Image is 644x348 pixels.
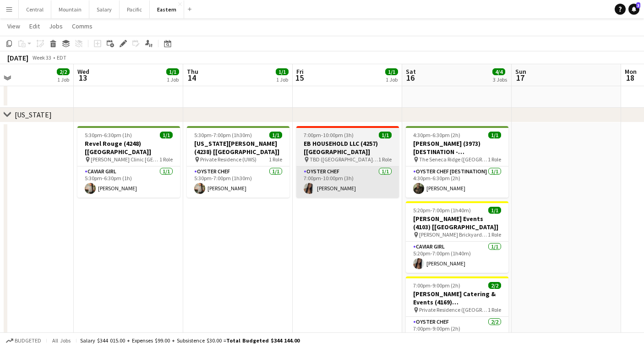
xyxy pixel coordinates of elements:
[186,72,198,83] span: 14
[26,20,44,32] a: Edit
[296,139,399,156] h3: EB HOUSEHOLD LLC (4257) [[GEOGRAPHIC_DATA]]
[276,68,289,75] span: 1/1
[51,0,89,18] button: Mountain
[120,0,150,18] button: Pacific
[159,156,173,163] span: 1 Role
[304,132,354,138] span: 7:00pm-10:00pm (3h)
[419,306,488,313] span: Private Residence ([GEOGRAPHIC_DATA], [GEOGRAPHIC_DATA])
[77,166,180,198] app-card-role: Caviar Girl1/15:30pm-6:30pm (1h)[PERSON_NAME]
[50,337,72,344] span: All jobs
[493,76,507,83] div: 3 Jobs
[385,68,398,75] span: 1/1
[406,201,508,273] app-job-card: 5:20pm-7:00pm (1h40m)1/1[PERSON_NAME] Events (4103) [[GEOGRAPHIC_DATA]] [PERSON_NAME] Brickyards ...
[623,72,637,83] span: 18
[625,67,637,76] span: Mon
[194,132,252,138] span: 5:30pm-7:00pm (1h30m)
[419,231,488,238] span: [PERSON_NAME] Brickyards ([GEOGRAPHIC_DATA], [GEOGRAPHIC_DATA])
[628,4,639,15] a: 3
[77,67,89,76] span: Wed
[295,72,304,83] span: 15
[150,0,184,18] button: Eastern
[49,22,63,30] span: Jobs
[406,139,508,156] h3: [PERSON_NAME] (3973) [DESTINATION - [GEOGRAPHIC_DATA], [GEOGRAPHIC_DATA]]
[413,132,460,138] span: 4:30pm-6:30pm (2h)
[488,231,501,238] span: 1 Role
[160,132,173,138] span: 1/1
[488,207,501,214] span: 1/1
[5,336,43,346] button: Budgeted
[636,2,640,8] span: 3
[45,20,66,32] a: Jobs
[296,166,399,198] app-card-role: Oyster Chef1/17:00pm-10:00pm (3h)[PERSON_NAME]
[296,67,304,76] span: Fri
[514,72,526,83] span: 17
[15,110,52,119] div: [US_STATE]
[89,0,120,18] button: Salary
[77,126,180,198] app-job-card: 5:30pm-6:30pm (1h)1/1Revel Rouge (4248) [[GEOGRAPHIC_DATA]] [PERSON_NAME] Clinic [GEOGRAPHIC_DATA...
[166,68,179,75] span: 1/1
[226,337,300,344] span: Total Budgeted $344 144.00
[91,156,159,163] span: [PERSON_NAME] Clinic [GEOGRAPHIC_DATA]
[276,76,288,83] div: 1 Job
[30,54,53,61] span: Week 33
[406,67,416,76] span: Sat
[19,0,51,18] button: Central
[187,139,289,156] h3: [US_STATE][PERSON_NAME] (4238) [[GEOGRAPHIC_DATA]]
[4,20,24,32] a: View
[296,126,399,198] app-job-card: 7:00pm-10:00pm (3h)1/1EB HOUSEHOLD LLC (4257) [[GEOGRAPHIC_DATA]] TBD ([GEOGRAPHIC_DATA], [GEOGRA...
[379,132,392,138] span: 1/1
[187,126,289,198] app-job-card: 5:30pm-7:00pm (1h30m)1/1[US_STATE][PERSON_NAME] (4238) [[GEOGRAPHIC_DATA]] Private Residence (UWS...
[488,306,501,313] span: 1 Role
[413,282,460,289] span: 7:00pm-9:00pm (2h)
[269,156,282,163] span: 1 Role
[406,126,508,198] app-job-card: 4:30pm-6:30pm (2h)1/1[PERSON_NAME] (3973) [DESTINATION - [GEOGRAPHIC_DATA], [GEOGRAPHIC_DATA]] Th...
[515,67,526,76] span: Sun
[406,290,508,306] h3: [PERSON_NAME] Catering & Events (4169) [[GEOGRAPHIC_DATA]]
[413,207,471,214] span: 5:20pm-7:00pm (1h40m)
[187,67,198,76] span: Thu
[7,53,28,62] div: [DATE]
[7,22,20,30] span: View
[269,132,282,138] span: 1/1
[492,68,505,75] span: 4/4
[406,166,508,198] app-card-role: Oyster Chef [DESTINATION]1/14:30pm-6:30pm (2h)[PERSON_NAME]
[57,68,70,75] span: 2/2
[57,54,66,61] div: EDT
[200,156,257,163] span: Private Residence (UWS)
[488,282,501,289] span: 2/2
[419,156,488,163] span: The Seneca Ridge ([GEOGRAPHIC_DATA], [GEOGRAPHIC_DATA])
[72,22,93,30] span: Comms
[68,20,96,32] a: Comms
[77,139,180,156] h3: Revel Rouge (4248) [[GEOGRAPHIC_DATA]]
[310,156,378,163] span: TBD ([GEOGRAPHIC_DATA], [GEOGRAPHIC_DATA])
[386,76,398,83] div: 1 Job
[488,132,501,138] span: 1/1
[29,22,40,30] span: Edit
[80,337,300,344] div: Salary $344 015.00 + Expenses $99.00 + Subsistence $30.00 =
[404,72,416,83] span: 16
[488,156,501,163] span: 1 Role
[85,132,132,138] span: 5:30pm-6:30pm (1h)
[406,242,508,273] app-card-role: Caviar Girl1/15:20pm-7:00pm (1h40m)[PERSON_NAME]
[76,72,89,83] span: 13
[187,166,289,198] app-card-role: Oyster Chef1/15:30pm-7:00pm (1h30m)[PERSON_NAME]
[15,337,41,344] span: Budgeted
[57,76,69,83] div: 1 Job
[167,76,179,83] div: 1 Job
[378,156,392,163] span: 1 Role
[406,215,508,231] h3: [PERSON_NAME] Events (4103) [[GEOGRAPHIC_DATA]]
